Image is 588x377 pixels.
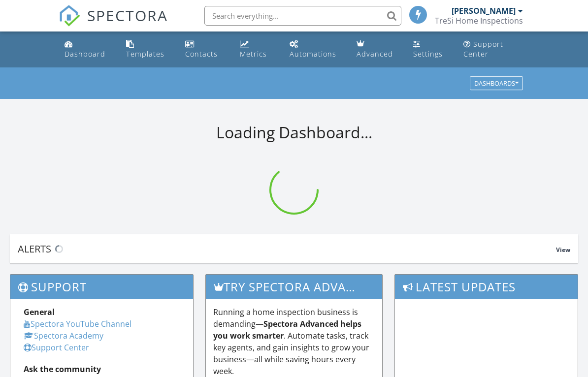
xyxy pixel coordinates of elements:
a: Spectora YouTube Channel [24,318,131,329]
a: Contacts [181,35,228,63]
div: Support Center [463,39,503,59]
span: SPECTORA [87,5,168,26]
div: Automations [290,49,336,59]
a: Automations (Basic) [286,35,345,63]
a: SPECTORA [59,13,168,34]
a: Support Center [24,342,89,353]
a: Settings [409,35,452,63]
a: Templates [122,35,173,63]
img: The Best Home Inspection Software - Spectora [59,5,80,27]
span: View [556,246,570,254]
div: Metrics [240,49,267,59]
h3: Try spectora advanced [DATE] [206,275,383,299]
button: Dashboards [470,77,523,91]
div: Dashboard [65,49,105,59]
strong: Spectora Advanced helps you work smarter [213,318,361,341]
p: Running a home inspection business is demanding— . Automate tasks, track key agents, and gain ins... [213,306,375,377]
div: Advanced [357,49,393,59]
h3: Support [10,275,193,299]
strong: General [24,307,55,317]
a: Advanced [353,35,401,63]
input: Search everything... [204,6,401,26]
div: Contacts [185,49,218,59]
div: TreSi Home Inspections [435,16,523,26]
a: Dashboard [61,35,114,63]
a: Spectora Academy [24,330,103,341]
h3: Latest Updates [395,275,578,299]
div: Ask the community [24,363,180,375]
div: Templates [126,49,164,59]
a: Metrics [236,35,278,63]
div: Settings [413,49,443,59]
div: [PERSON_NAME] [452,6,516,16]
div: Alerts [18,242,556,255]
a: Support Center [459,35,527,63]
div: Dashboards [474,80,519,87]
